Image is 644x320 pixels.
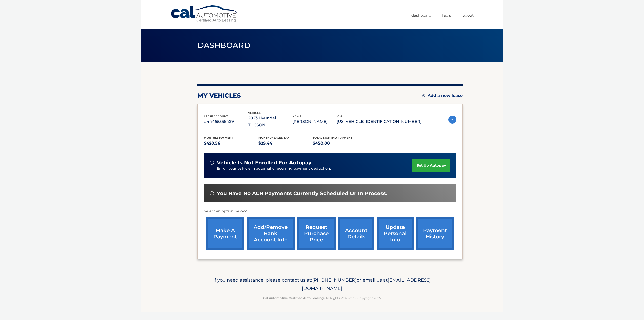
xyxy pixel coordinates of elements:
p: Select an option below: [204,208,456,215]
span: [PHONE_NUMBER] [312,277,357,283]
strong: Cal Automotive Certified Auto Leasing [263,296,324,300]
p: 2023 Hyundai TUCSON [248,115,292,129]
a: Dashboard [411,11,431,19]
a: Add/Remove bank account info [247,217,295,250]
span: You have no ACH payments currently scheduled or in process. [217,190,387,197]
span: vehicle [248,111,261,115]
p: - All Rights Reserved - Copyright 2025 [201,295,443,301]
p: [US_VEHICLE_IDENTIFICATION_NUMBER] [337,118,422,125]
span: Dashboard [197,41,250,50]
a: Logout [462,11,474,19]
a: Add a new lease [422,93,463,98]
span: Total Monthly Payment [313,136,352,139]
p: Enroll your vehicle in automatic recurring payment deduction. [217,166,412,171]
a: set up autopay [412,159,450,172]
a: update personal info [377,217,414,250]
span: name [292,115,301,118]
span: vehicle is not enrolled for autopay [217,160,311,166]
span: vin [337,115,342,118]
span: [EMAIL_ADDRESS][DOMAIN_NAME] [302,277,431,291]
p: #44455556429 [204,118,248,125]
span: Monthly sales Tax [258,136,289,139]
a: payment history [416,217,454,250]
a: make a payment [206,217,244,250]
img: alert-white.svg [210,191,214,195]
h2: my vehicles [197,92,241,99]
p: [PERSON_NAME] [292,118,337,125]
img: add.svg [422,94,425,97]
p: $29.44 [258,140,313,147]
span: lease account [204,115,228,118]
img: alert-white.svg [210,161,214,165]
a: account details [338,217,374,250]
p: If you need assistance, please contact us at: or email us at [201,276,443,292]
span: Monthly Payment [204,136,233,139]
a: Cal Automotive [170,5,238,23]
p: $420.56 [204,140,258,147]
p: $450.00 [313,140,367,147]
img: accordion-active.svg [448,116,456,124]
a: request purchase price [297,217,336,250]
a: FAQ's [442,11,451,19]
